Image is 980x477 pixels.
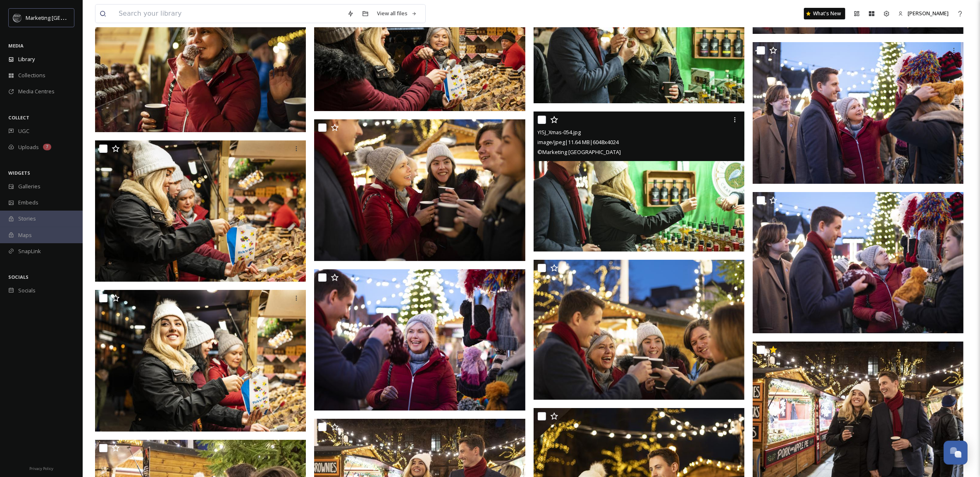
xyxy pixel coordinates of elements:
span: WIDGETS [8,170,30,176]
span: Embeds [18,199,38,206]
span: COLLECT [8,114,29,121]
span: Stories [18,215,36,223]
span: Library [18,55,35,63]
span: Uploads [18,143,39,151]
span: YISJ_Xmas-054.jpg [538,128,581,136]
img: YISJ_Xmas-031.jpg [753,192,966,334]
span: SnapLink [18,247,41,255]
span: UGC [18,127,29,135]
span: Media Centres [18,88,55,95]
a: [PERSON_NAME] [894,5,953,21]
img: MC-Logo-01.svg [13,14,21,22]
a: View all files [373,5,421,21]
img: YISJ_Xmas-037.jpg [314,119,527,261]
img: YISJ_Xmas-081.jpg [95,290,308,432]
span: MEDIA [8,43,24,49]
a: What's New [804,8,845,19]
span: SOCIALS [8,274,29,280]
button: Open Chat [944,441,968,465]
span: Collections [18,71,45,79]
span: Galleries [18,183,41,190]
span: [PERSON_NAME] [908,9,949,17]
a: Privacy Policy [29,463,53,473]
img: YISJ_Xmas-054.jpg [534,112,744,252]
span: Socials [18,287,36,294]
span: image/jpeg | 11.64 MB | 6048 x 4024 [538,138,619,146]
span: Privacy Policy [29,466,53,471]
img: YISJ_Xmas-080.jpg [95,140,308,282]
span: © Marketing [GEOGRAPHIC_DATA] [538,148,621,156]
input: Search your library [114,5,343,23]
img: YISJ_Xmas-033.jpg [534,260,744,400]
img: YISJ_Xmas-027.jpg [314,269,527,411]
span: Maps [18,231,32,239]
span: Marketing [GEOGRAPHIC_DATA] [26,14,104,21]
img: YISJ_Xmas-029.jpg [753,42,966,184]
div: 7 [43,144,51,150]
